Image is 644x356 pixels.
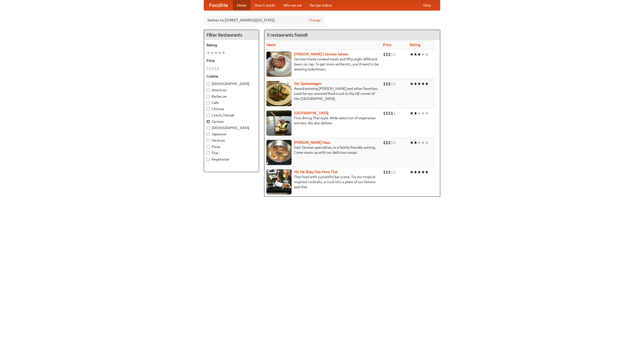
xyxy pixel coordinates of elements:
li: ★ [414,52,417,57]
ng-pluralize: 5 restaurants found! [267,32,308,37]
li: $ [383,110,386,116]
li: ★ [421,110,425,116]
li: ★ [417,110,421,116]
li: $ [386,169,388,175]
h4: Filter Restaurants [204,30,259,40]
li: ★ [414,140,417,145]
a: FoodMe [204,0,233,10]
a: Price [383,43,391,47]
li: ★ [410,169,414,175]
li: ★ [410,110,414,116]
li: $ [391,140,393,145]
label: Mexican [207,138,256,143]
input: Thai [207,151,210,155]
li: $ [393,110,396,116]
input: Pizza [207,145,210,148]
li: ★ [425,169,429,175]
a: Recipe videos [306,0,336,10]
input: Barbecue [207,95,210,98]
label: American [207,88,256,93]
li: $ [386,110,388,116]
b: Hit Me Baby One More Thai [294,170,338,174]
li: ★ [417,169,421,175]
a: [PERSON_NAME] Haus [294,140,330,144]
a: Home [233,0,251,10]
li: $ [383,81,386,87]
img: babythai.jpg [266,169,292,194]
input: [DEMOGRAPHIC_DATA] [207,126,210,130]
a: How it works [251,0,279,10]
h5: Price [207,58,256,63]
li: $ [383,52,386,57]
a: [GEOGRAPHIC_DATA] [294,111,329,115]
input: Czech / Slovak [207,114,210,117]
p: East German specialties, in a family-friendly setting. Come warm up with our delicious soups. [266,145,379,155]
li: $ [383,140,386,145]
li: ★ [421,81,425,87]
li: $ [388,52,391,57]
label: Pizza [207,144,256,149]
a: Rating [410,43,420,47]
li: ★ [421,140,425,145]
li: $ [388,110,391,116]
li: $ [391,81,393,87]
a: [PERSON_NAME]'s German Saloon [294,52,348,56]
li: $ [207,66,209,71]
li: $ [388,81,391,87]
p: German home-cooked meals and fifty-eight different beers on tap. To get more authentic, you'd nee... [266,57,379,72]
label: Vegetarian [207,157,256,162]
li: $ [388,169,391,175]
li: $ [393,169,396,175]
li: ★ [210,50,214,56]
li: $ [217,66,219,71]
li: $ [391,110,393,116]
a: Help [419,0,435,10]
li: $ [391,169,393,175]
li: ★ [207,50,210,56]
li: $ [386,52,388,57]
label: Japanese [207,132,256,137]
p: Award-winning [PERSON_NAME] and other favorites. Look for our restored food truck in the NE corne... [266,86,379,101]
a: Der Speisewagen [294,82,321,86]
li: ★ [410,52,414,57]
label: Barbecue [207,94,256,99]
li: ★ [425,52,429,57]
a: Who we are [279,0,306,10]
label: Cafe [207,100,256,105]
li: ★ [417,52,421,57]
li: $ [393,140,396,145]
p: Fine dining Thai-style. Wide selection of vegetarian entrées. We also deliver. [266,115,379,126]
li: ★ [417,140,421,145]
label: German [207,119,256,124]
label: Thai [207,150,256,155]
li: ★ [222,50,225,56]
li: ★ [421,52,425,57]
input: Vegetarian [207,158,210,161]
li: ★ [421,169,425,175]
li: $ [393,81,396,87]
li: $ [388,140,391,145]
li: ★ [218,50,222,56]
p: Thai food with a youthful bar scene. Try our tropical inspired cocktails, or tuck into a plate of... [266,174,379,189]
img: speisewagen.jpg [266,81,292,106]
input: German [207,120,210,123]
li: $ [214,66,217,71]
h5: Rating [207,43,256,48]
input: Japanese [207,133,210,136]
input: American [207,89,210,92]
li: $ [209,66,212,71]
a: Change [309,18,321,23]
label: Chinese [207,106,256,111]
li: $ [386,140,388,145]
li: ★ [417,81,421,87]
img: esthers.jpg [266,52,292,77]
li: ★ [414,81,417,87]
input: Cafe [207,101,210,104]
input: Chinese [207,107,210,111]
img: satay.jpg [266,110,292,136]
li: ★ [214,50,218,56]
li: ★ [425,81,429,87]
